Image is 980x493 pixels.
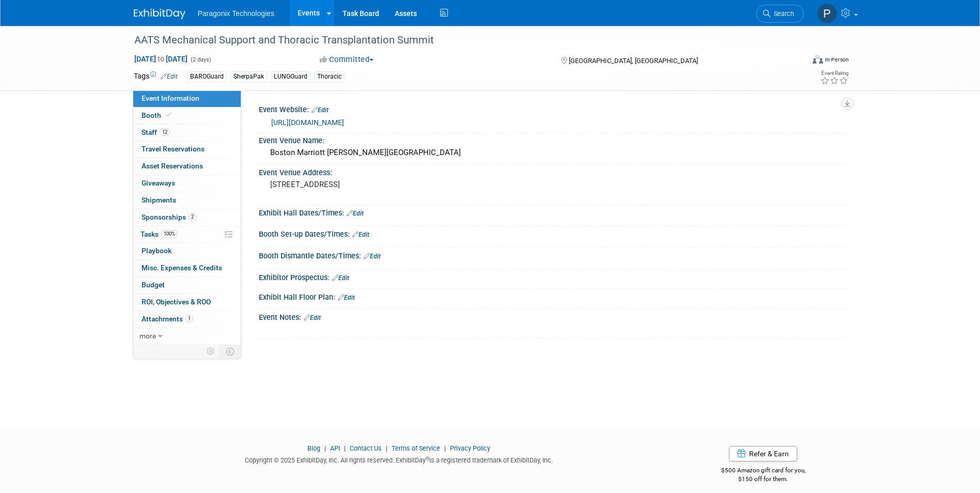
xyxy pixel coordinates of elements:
span: Attachments [142,315,193,323]
div: Event Venue Name: [259,133,847,146]
td: Toggle Event Tabs [220,345,241,358]
div: Boston Marriott [PERSON_NAME][GEOGRAPHIC_DATA] [267,145,839,161]
div: Event Rating [820,71,848,76]
div: $500 Amazon gift card for you, [680,459,847,483]
a: Refer & Earn [729,446,797,461]
span: Tasks [141,230,178,238]
span: ROI, Objectives & ROO [142,298,211,306]
a: Tasks100% [133,226,241,243]
a: Terms of Service [392,444,440,452]
a: Edit [364,253,381,260]
a: Edit [338,294,355,301]
span: Misc. Expenses & Credits [142,264,222,272]
a: Edit [304,314,321,321]
span: | [341,444,348,452]
a: Booth [133,107,241,124]
span: | [442,444,448,452]
div: LUNGGuard [271,71,310,82]
pre: [STREET_ADDRESS] [270,180,492,189]
a: Edit [347,210,364,217]
a: Edit [161,73,178,80]
span: 2 [189,213,196,221]
a: Edit [332,274,349,282]
span: 1 [185,315,193,322]
a: Shipments [133,192,241,209]
div: SherpaPak [230,71,267,82]
a: Giveaways [133,175,241,192]
a: Contact Us [350,444,382,452]
a: Blog [307,444,320,452]
a: Event Information [133,90,241,107]
a: Search [756,5,804,23]
span: Sponsorships [142,213,196,221]
img: Patrick Canavan [817,4,837,23]
a: Misc. Expenses & Credits [133,260,241,276]
span: Search [770,10,794,18]
a: Asset Reservations [133,158,241,175]
div: AATS Mechanical Support and Thoracic Transplantation Summit [131,31,788,50]
a: Staff12 [133,125,241,141]
a: API [330,444,340,452]
span: | [322,444,329,452]
td: Tags [134,71,178,83]
a: [URL][DOMAIN_NAME] [271,118,344,127]
span: Paragonix Technologies [198,9,274,18]
div: Exhibit Hall Dates/Times: [259,205,847,219]
div: Booth Set-up Dates/Times: [259,226,847,240]
div: Event Format [743,54,849,69]
img: ExhibitDay [134,9,185,19]
span: Giveaways [142,179,175,187]
a: Edit [312,106,329,114]
span: Shipments [142,196,176,204]
span: more [139,332,156,340]
a: Travel Reservations [133,141,241,158]
span: [GEOGRAPHIC_DATA], [GEOGRAPHIC_DATA] [569,57,698,65]
td: Personalize Event Tab Strip [202,345,220,358]
a: Edit [352,231,369,238]
i: Booth reservation complete [166,112,171,118]
a: Budget [133,277,241,294]
span: | [383,444,390,452]
div: Exhibitor Prospectus: [259,270,847,283]
a: more [133,328,241,345]
img: Format-Inperson.png [813,55,823,64]
span: [DATE] [DATE] [134,54,188,64]
span: to [156,55,166,63]
div: Event Notes: [259,310,847,323]
span: Asset Reservations [142,162,203,170]
a: Privacy Policy [450,444,490,452]
sup: ® [426,456,429,461]
a: Playbook [133,243,241,259]
div: BAROGuard [187,71,227,82]
span: Staff [142,128,170,136]
span: Booth [142,111,173,119]
div: Event Website: [259,102,847,115]
span: Event Information [142,94,199,102]
span: (2 days) [190,56,211,63]
span: 100% [161,230,178,238]
div: Copyright © 2025 ExhibitDay, Inc. All rights reserved. ExhibitDay is a registered trademark of Ex... [134,453,665,465]
div: Event Venue Address: [259,165,847,178]
a: ROI, Objectives & ROO [133,294,241,311]
span: Playbook [142,246,172,255]
div: Exhibit Hall Floor Plan: [259,289,847,303]
div: $150 off for them. [680,475,847,484]
div: Booth Dismantle Dates/Times: [259,248,847,261]
div: In-Person [825,56,849,64]
button: Committed [316,54,378,65]
span: Budget [142,281,165,289]
div: Thoracic [314,71,345,82]
a: Attachments1 [133,311,241,328]
span: Travel Reservations [142,145,205,153]
a: Sponsorships2 [133,209,241,226]
span: 12 [160,128,170,136]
